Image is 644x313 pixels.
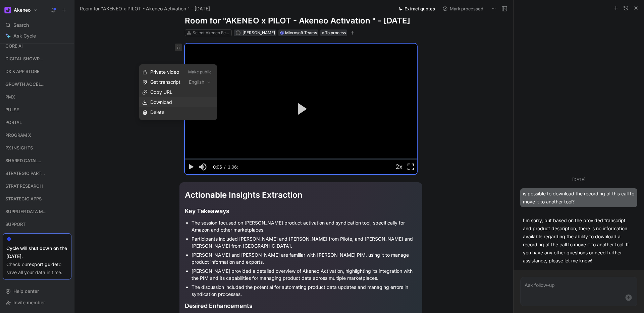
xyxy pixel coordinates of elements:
span: Copy URL [150,89,172,95]
button: English [186,77,214,87]
button: Make public [186,68,214,76]
span: English [189,78,206,86]
span: Download [150,99,172,105]
div: Get transcript [150,77,214,87]
div: Private video [150,68,214,76]
span: Delete [150,109,164,115]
